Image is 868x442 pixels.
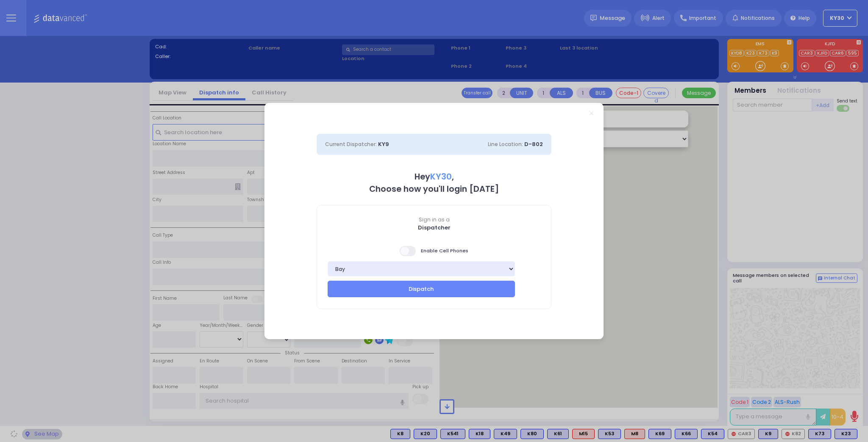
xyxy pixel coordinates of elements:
[400,245,468,257] span: Enable Cell Phones
[430,171,452,182] span: KY30
[328,281,515,297] button: Dispatch
[415,171,454,182] b: Hey ,
[369,183,499,195] b: Choose how you'll login [DATE]
[378,140,389,148] span: KY9
[589,111,594,116] a: Close
[317,216,551,224] span: Sign in as a
[325,141,377,148] span: Current Dispatcher:
[488,141,523,148] span: Line Location:
[524,140,543,148] span: D-802
[418,224,451,232] b: Dispatcher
